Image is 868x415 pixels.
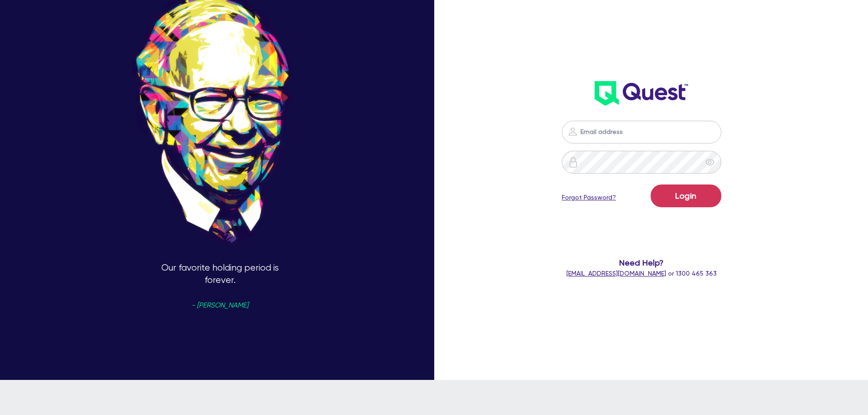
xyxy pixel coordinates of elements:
button: Login [651,184,721,207]
input: Email address [562,121,721,143]
img: icon-password [567,126,578,137]
a: [EMAIL_ADDRESS][DOMAIN_NAME] [566,270,666,277]
span: - [PERSON_NAME] [191,302,248,309]
p: Our favorite holding period is forever. [147,262,293,408]
span: Need Help? [525,256,758,269]
a: Forgot Password? [562,193,616,202]
img: icon-password [568,157,579,168]
img: wH2k97JdezQIQAAAABJRU5ErkJggg== [595,81,688,106]
span: or 1300 465 363 [566,270,717,277]
span: eye [705,158,714,167]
